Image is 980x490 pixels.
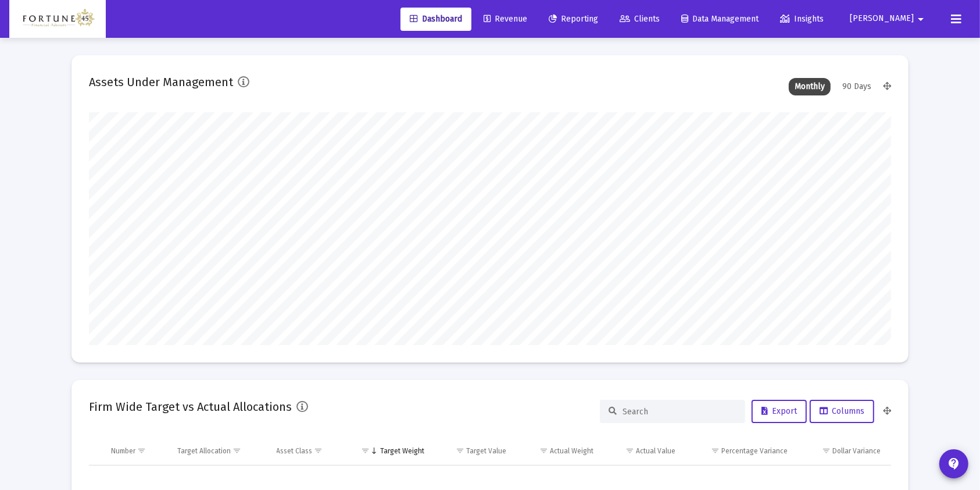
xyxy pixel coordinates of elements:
[484,14,527,24] span: Revenue
[610,8,669,31] a: Clients
[269,437,346,465] td: Column Asset Class
[752,400,807,423] button: Export
[89,73,233,91] h2: Assets Under Management
[810,400,874,423] button: Columns
[914,8,928,31] mat-icon: arrow_drop_down
[456,446,464,455] span: Show filter options for column 'Target Value'
[466,446,506,456] div: Target Value
[771,8,833,31] a: Insights
[623,407,736,417] input: Search
[361,446,370,455] span: Show filter options for column 'Target Weight'
[684,437,795,465] td: Column Percentage Variance
[539,8,607,31] a: Reporting
[177,446,231,456] div: Target Allocation
[549,14,598,24] span: Reporting
[836,78,877,95] div: 90 Days
[789,78,831,95] div: Monthly
[681,14,759,24] span: Data Management
[780,14,824,24] span: Insights
[169,437,269,465] td: Column Target Allocation
[620,14,660,24] span: Clients
[18,8,97,31] img: Dashboard
[602,437,684,465] td: Column Actual Value
[820,406,864,416] span: Columns
[345,437,432,465] td: Column Target Weight
[432,437,514,465] td: Column Target Value
[822,446,831,455] span: Show filter options for column 'Dollar Variance'
[137,446,146,455] span: Show filter options for column 'Number'
[850,14,914,24] span: [PERSON_NAME]
[672,8,768,31] a: Data Management
[796,437,891,465] td: Column Dollar Variance
[550,446,593,456] div: Actual Weight
[761,406,797,416] span: Export
[410,14,462,24] span: Dashboard
[636,446,675,456] div: Actual Value
[103,437,169,465] td: Column Number
[721,446,788,456] div: Percentage Variance
[514,437,602,465] td: Column Actual Weight
[625,446,634,455] span: Show filter options for column 'Actual Value'
[474,8,537,31] a: Revenue
[314,446,323,455] span: Show filter options for column 'Asset Class'
[380,446,424,456] div: Target Weight
[539,446,548,455] span: Show filter options for column 'Actual Weight'
[277,446,313,456] div: Asset Class
[400,8,471,31] a: Dashboard
[836,7,942,30] button: [PERSON_NAME]
[832,446,881,456] div: Dollar Variance
[89,397,292,416] h2: Firm Wide Target vs Actual Allocations
[711,446,720,455] span: Show filter options for column 'Percentage Variance'
[111,446,135,456] div: Number
[233,446,241,455] span: Show filter options for column 'Target Allocation'
[947,457,961,471] mat-icon: contact_support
